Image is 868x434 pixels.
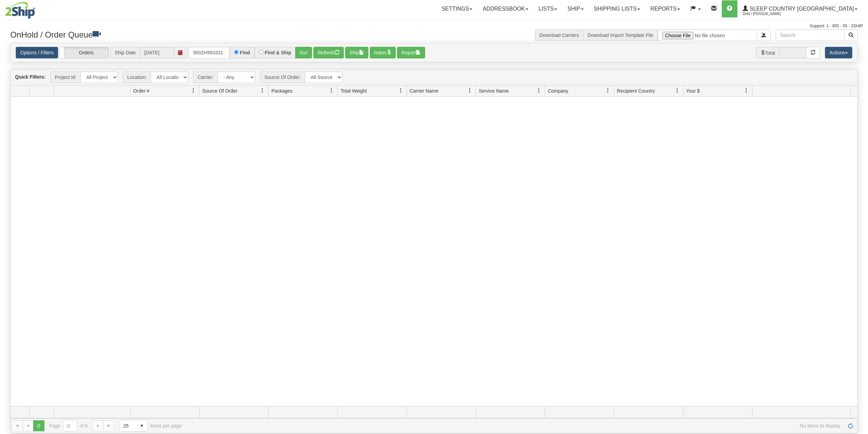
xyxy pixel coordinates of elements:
a: Download Carriers [539,32,579,38]
span: 25 [123,422,132,429]
span: Page 0 [33,420,44,431]
span: Company [548,87,568,94]
button: Search [844,29,858,41]
a: Lists [533,0,562,17]
button: Refresh [313,47,344,58]
a: Refresh [845,420,856,431]
input: Import [658,29,757,41]
label: Find & Ship [265,50,291,55]
span: Service Name [479,87,509,94]
span: Source Of Order: [260,71,305,83]
span: Ship Date [110,47,140,58]
img: logo2044.jpg [5,2,35,19]
h3: OnHold / Order Queue [10,29,429,39]
a: Shipping lists [589,0,645,17]
span: Order # [133,87,149,94]
span: 2044 / [PERSON_NAME] [743,11,794,17]
label: Orders [60,47,109,58]
button: Go! [295,47,312,58]
span: select [136,420,147,431]
span: Page sizes drop down [119,420,148,432]
span: Project Id: [50,71,80,83]
a: Options / Filters [16,47,58,58]
button: Report [397,47,425,58]
a: Company filter column settings [602,85,614,96]
span: Total Weight [340,87,367,94]
a: Recipient Country filter column settings [672,85,683,96]
a: Reports [645,0,685,17]
span: Carrier Name [410,87,438,94]
a: Ship [562,0,588,17]
input: Search [776,29,844,41]
a: Download Import Template File [587,32,653,38]
button: Actions [825,47,852,58]
a: Sleep Country [GEOGRAPHIC_DATA] 2044 / [PERSON_NAME] [737,0,863,17]
span: Packages [271,87,292,94]
span: Location: [123,71,151,83]
span: Sleep Country [GEOGRAPHIC_DATA] [748,6,854,12]
a: Service Name filter column settings [533,85,545,96]
button: Rates [370,47,396,58]
span: items per page [119,420,182,432]
a: Settings [436,0,477,17]
a: Your $ filter column settings [741,85,752,96]
a: Packages filter column settings [326,85,337,96]
span: Your $ [686,87,700,94]
a: Order # filter column settings [188,85,199,96]
a: Source Of Order filter column settings [257,85,268,96]
span: Recipient Country [617,87,655,94]
span: No items to display [191,423,840,429]
a: Addressbook [477,0,533,17]
iframe: chat widget [852,182,867,252]
div: Support: 1 - 855 - 55 - 2SHIP [5,23,863,29]
label: Quick Filters: [15,73,45,80]
button: Ship [345,47,368,58]
input: Order # [189,47,230,58]
span: Carrier: [193,71,218,83]
label: Find [240,50,250,55]
span: Source Of Order [202,87,238,94]
div: grid toolbar [11,69,857,85]
a: Carrier Name filter column settings [464,85,476,96]
span: Page of 0 [49,420,88,432]
span: Total [756,47,779,58]
a: Total Weight filter column settings [395,85,407,96]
